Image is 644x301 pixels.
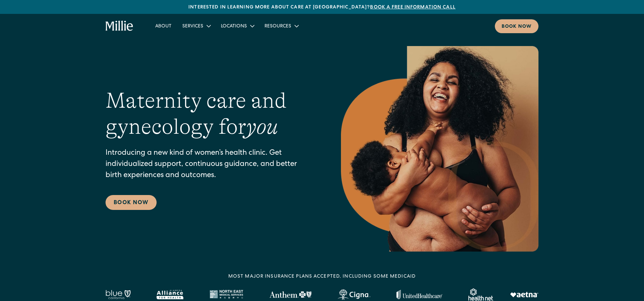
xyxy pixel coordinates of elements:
[209,290,243,299] img: North East Medical Services logo
[259,20,303,31] div: Resources
[468,288,494,301] img: Healthnet logo
[215,20,259,31] div: Locations
[106,148,314,181] p: Introducing a new kind of women’s health clinic. Get individualized support, continuous guidance,...
[338,289,370,300] img: Cigna logo
[264,23,291,30] div: Resources
[182,23,203,30] div: Services
[106,88,314,140] h1: Maternity care and gynecology for
[106,290,131,299] img: Blue California logo
[502,23,532,30] div: Book now
[228,273,416,280] div: MOST MAJOR INSURANCE PLANS ACCEPTED, INCLUDING some MEDICAID
[396,290,442,299] img: United Healthcare logo
[221,23,247,30] div: Locations
[157,290,183,299] img: Alameda Alliance logo
[370,5,455,10] a: Book a free information call
[106,195,157,210] a: Book Now
[150,20,177,31] a: About
[246,114,278,139] em: you
[177,20,215,31] div: Services
[269,291,312,298] img: Anthem Logo
[510,292,538,297] img: Aetna logo
[495,19,538,33] a: Book now
[341,46,538,252] img: Smiling mother with her baby in arms, celebrating body positivity and the nurturing bond of postp...
[106,21,134,31] a: home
